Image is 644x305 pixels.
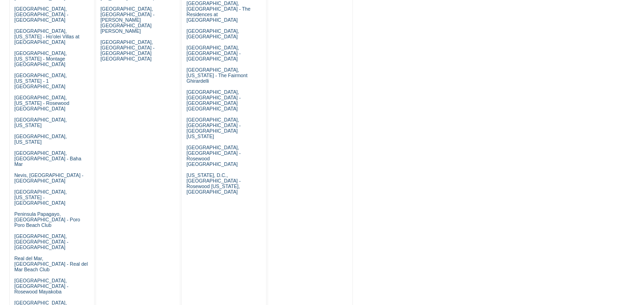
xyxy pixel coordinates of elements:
[186,145,240,167] a: [GEOGRAPHIC_DATA], [GEOGRAPHIC_DATA] - Rosewood [GEOGRAPHIC_DATA]
[14,50,67,67] a: [GEOGRAPHIC_DATA], [US_STATE] - Montage [GEOGRAPHIC_DATA]
[14,6,68,23] a: [GEOGRAPHIC_DATA], [GEOGRAPHIC_DATA] - [GEOGRAPHIC_DATA]
[14,189,67,206] a: [GEOGRAPHIC_DATA], [US_STATE] - [GEOGRAPHIC_DATA]
[14,73,67,89] a: [GEOGRAPHIC_DATA], [US_STATE] - 1 [GEOGRAPHIC_DATA]
[14,95,69,111] a: [GEOGRAPHIC_DATA], [US_STATE] - Rosewood [GEOGRAPHIC_DATA]
[14,172,83,183] a: Nevis, [GEOGRAPHIC_DATA] - [GEOGRAPHIC_DATA]
[14,278,68,294] a: [GEOGRAPHIC_DATA], [GEOGRAPHIC_DATA] - Rosewood Mayakoba
[186,172,240,195] a: [US_STATE], D.C., [GEOGRAPHIC_DATA] - Rosewood [US_STATE], [GEOGRAPHIC_DATA]
[186,28,239,39] a: [GEOGRAPHIC_DATA], [GEOGRAPHIC_DATA]
[186,45,240,61] a: [GEOGRAPHIC_DATA], [GEOGRAPHIC_DATA] - [GEOGRAPHIC_DATA]
[14,256,88,272] a: Real del Mar, [GEOGRAPHIC_DATA] - Real del Mar Beach Club
[14,233,68,250] a: [GEOGRAPHIC_DATA], [GEOGRAPHIC_DATA] - [GEOGRAPHIC_DATA]
[186,89,240,111] a: [GEOGRAPHIC_DATA], [GEOGRAPHIC_DATA] - [GEOGRAPHIC_DATA] [GEOGRAPHIC_DATA]
[186,67,247,84] a: [GEOGRAPHIC_DATA], [US_STATE] - The Fairmont Ghirardelli
[101,6,155,34] a: [GEOGRAPHIC_DATA], [GEOGRAPHIC_DATA] - [PERSON_NAME][GEOGRAPHIC_DATA][PERSON_NAME]
[14,134,67,145] a: [GEOGRAPHIC_DATA], [US_STATE]
[186,117,240,139] a: [GEOGRAPHIC_DATA], [GEOGRAPHIC_DATA] - [GEOGRAPHIC_DATA] [US_STATE]
[186,0,250,23] a: [GEOGRAPHIC_DATA], [GEOGRAPHIC_DATA] - The Residences at [GEOGRAPHIC_DATA]
[14,150,81,167] a: [GEOGRAPHIC_DATA], [GEOGRAPHIC_DATA] - Baha Mar
[101,39,155,61] a: [GEOGRAPHIC_DATA], [GEOGRAPHIC_DATA] - [GEOGRAPHIC_DATA] [GEOGRAPHIC_DATA]
[14,117,67,128] a: [GEOGRAPHIC_DATA], [US_STATE]
[14,211,80,228] a: Peninsula Papagayo, [GEOGRAPHIC_DATA] - Poro Poro Beach Club
[14,28,79,45] a: [GEOGRAPHIC_DATA], [US_STATE] - Ho'olei Villas at [GEOGRAPHIC_DATA]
